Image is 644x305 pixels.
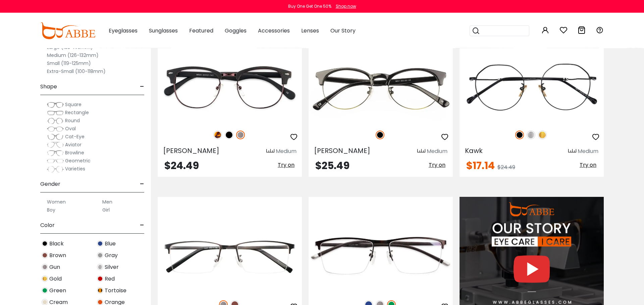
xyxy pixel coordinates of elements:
[97,287,103,294] img: Tortoise
[315,158,350,173] span: $25.49
[105,275,115,283] span: Red
[42,287,48,294] img: Green
[276,161,297,169] button: Try on
[163,146,219,155] span: [PERSON_NAME]
[417,149,425,154] img: size ruler
[47,198,66,206] label: Women
[47,126,64,132] img: Oval.png
[140,176,144,192] span: -
[65,125,76,132] span: Oval
[427,147,447,155] div: Medium
[314,146,370,155] span: [PERSON_NAME]
[309,221,453,293] img: Green Wyatt - Metal ,Adjust Nose Pads
[47,59,91,67] label: Small (119-125mm)
[330,27,356,34] span: Our Story
[47,150,64,156] img: Browline.png
[258,27,290,34] span: Accessories
[42,240,48,247] img: Black
[578,161,598,169] button: Try on
[97,240,103,247] img: Blue
[49,287,66,295] span: Green
[47,67,106,75] label: Extra-Small (100-118mm)
[213,131,222,139] img: Leopard
[47,158,64,164] img: Geometric.png
[466,158,495,173] span: $17.14
[47,109,64,116] img: Rectangle.png
[266,149,274,154] img: size ruler
[65,101,82,108] span: Square
[102,198,112,206] label: Men
[65,141,82,148] span: Aviator
[465,146,483,155] span: Kawk
[47,51,99,59] label: Medium (126-132mm)
[140,217,144,233] span: -
[568,149,576,154] img: size ruler
[336,3,356,9] div: Shop now
[97,276,103,282] img: Red
[376,131,384,139] img: Black
[65,133,85,140] span: Cat-Eye
[40,79,57,95] span: Shape
[49,240,64,248] span: Black
[105,251,118,259] span: Gray
[109,27,138,34] span: Eyeglasses
[47,142,64,148] img: Aviator.png
[65,117,80,124] span: Round
[301,27,319,34] span: Lenses
[42,252,48,258] img: Brown
[47,206,55,214] label: Boy
[97,252,103,258] img: Gray
[49,263,60,271] span: Gun
[49,275,62,283] span: Gold
[40,22,95,39] img: abbeglasses.com
[189,27,213,34] span: Featured
[225,131,233,139] img: Black
[65,165,85,172] span: Varieties
[332,3,356,9] a: Shop now
[49,251,66,259] span: Brown
[578,147,598,155] div: Medium
[65,157,91,164] span: Geometric
[225,27,247,34] span: Goggles
[236,131,245,139] img: Gun
[65,149,84,156] span: Browline
[105,287,126,295] span: Tortoise
[515,131,524,139] img: Black
[47,166,64,173] img: Varieties.png
[47,118,64,124] img: Round.png
[460,51,604,123] img: Black Kawk - Metal ,Adjust Nose Pads
[65,109,89,116] span: Rectangle
[42,276,48,282] img: Gold
[40,176,60,192] span: Gender
[278,161,294,169] span: Try on
[47,101,64,108] img: Square.png
[105,240,116,248] span: Blue
[105,263,119,271] span: Silver
[276,147,297,155] div: Medium
[429,161,445,169] span: Try on
[309,51,453,123] img: Black Luna - Combination,Metal,TR ,Adjust Nose Pads
[42,264,48,270] img: Gun
[102,206,110,214] label: Girl
[164,158,199,173] span: $24.49
[288,3,331,9] div: Buy One Get One 50%
[47,134,64,140] img: Cat-Eye.png
[497,163,515,171] span: $24.49
[158,51,302,123] img: Gun Chad - Combination,Metal,Plastic ,Adjust Nose Pads
[580,161,596,169] span: Try on
[158,221,302,293] img: Gun Alexander - Metal ,Adjust Nose Pads
[427,161,447,169] button: Try on
[149,27,178,34] span: Sunglasses
[527,131,535,139] img: Silver
[538,131,547,139] img: Gold
[97,264,103,270] img: Silver
[40,217,55,233] span: Color
[140,79,144,95] span: -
